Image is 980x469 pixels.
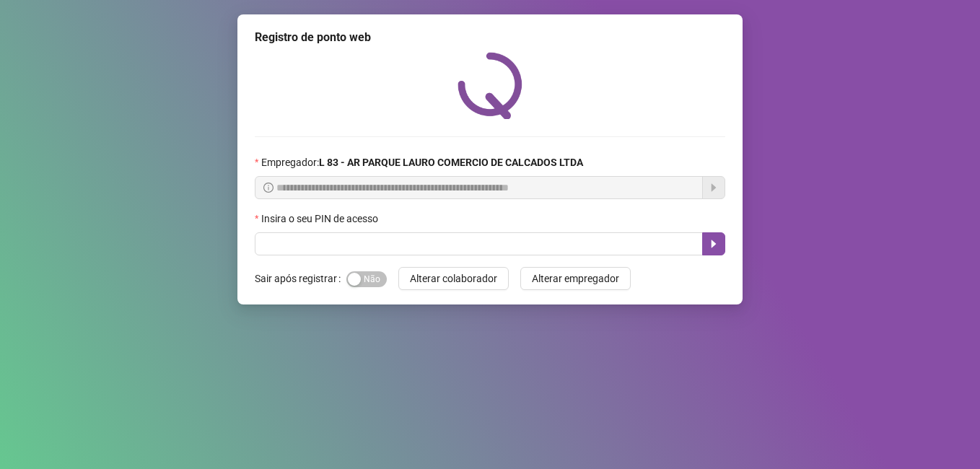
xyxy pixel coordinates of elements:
span: info-circle [263,183,274,193]
span: Alterar colaborador [410,271,497,286]
strong: L 83 - AR PARQUE LAURO COMERCIO DE CALCADOS LTDA [319,157,583,168]
span: Empregador : [261,154,583,170]
button: Alterar empregador [520,267,631,290]
span: Alterar empregador [532,271,619,286]
span: caret-right [708,238,719,250]
button: Alterar colaborador [398,267,509,290]
label: Sair após registrar [255,267,346,290]
div: Registro de ponto web [255,29,725,46]
img: QRPoint [458,52,522,119]
label: Insira o seu PIN de acesso [255,211,388,227]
